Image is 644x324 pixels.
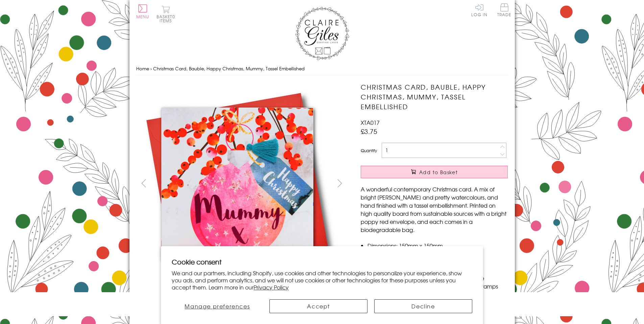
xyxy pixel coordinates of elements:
a: Privacy Policy [254,283,289,291]
li: Dimensions: 150mm x 150mm [367,241,508,250]
button: prev [136,176,151,191]
nav: breadcrumbs [136,62,508,76]
label: Quantity [361,147,377,154]
h1: Christmas Card, Bauble, Happy Christmas, Mummy, Tassel Embellished [361,82,508,111]
span: Manage preferences [185,302,250,310]
button: Basket0 items [157,5,175,23]
span: 0 items [160,14,175,24]
button: Accept [269,299,367,313]
span: Christmas Card, Bauble, Happy Christmas, Mummy, Tassel Embellished [153,65,305,72]
span: XTA017 [361,118,380,126]
button: Menu [136,4,149,19]
p: We and our partners, including Shopify, use cookies and other technologies to personalize your ex... [172,270,472,291]
img: Christmas Card, Bauble, Happy Christmas, Mummy, Tassel Embellished [347,82,550,285]
span: Add to Basket [419,169,458,176]
button: Add to Basket [361,166,508,178]
h2: Cookie consent [172,257,472,267]
a: Log In [471,3,487,17]
button: next [332,176,347,191]
span: › [150,65,152,72]
span: Menu [136,14,149,20]
img: Claire Giles Greetings Cards [295,7,349,60]
button: Decline [374,299,472,313]
button: Manage preferences [172,299,263,313]
p: A wonderful contemporary Christmas card. A mix of bright [PERSON_NAME] and pretty watercolours, a... [361,185,508,234]
span: £3.75 [361,126,377,136]
span: Trade [497,3,511,17]
a: Trade [497,3,511,18]
img: Christmas Card, Bauble, Happy Christmas, Mummy, Tassel Embellished [136,82,339,285]
a: Home [136,65,149,72]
